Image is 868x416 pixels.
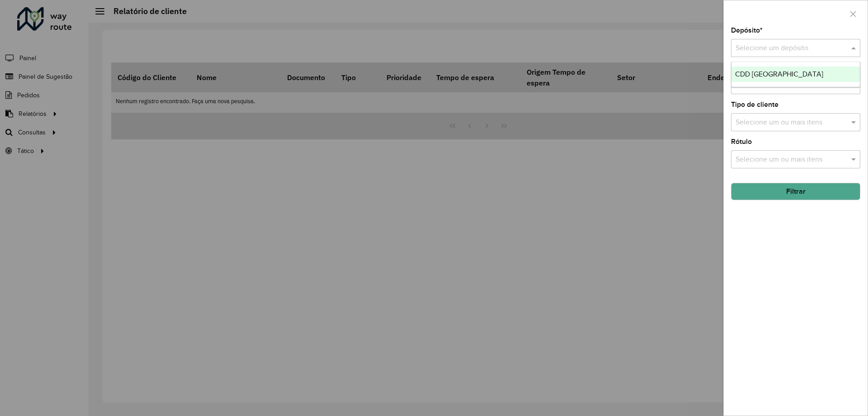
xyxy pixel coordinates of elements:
[731,136,752,147] label: Rótulo
[731,25,763,36] label: Depósito
[735,70,823,78] span: CDD [GEOGRAPHIC_DATA]
[731,62,860,87] ng-dropdown-panel: Options list
[731,183,860,200] button: Filtrar
[731,99,778,110] label: Tipo de cliente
